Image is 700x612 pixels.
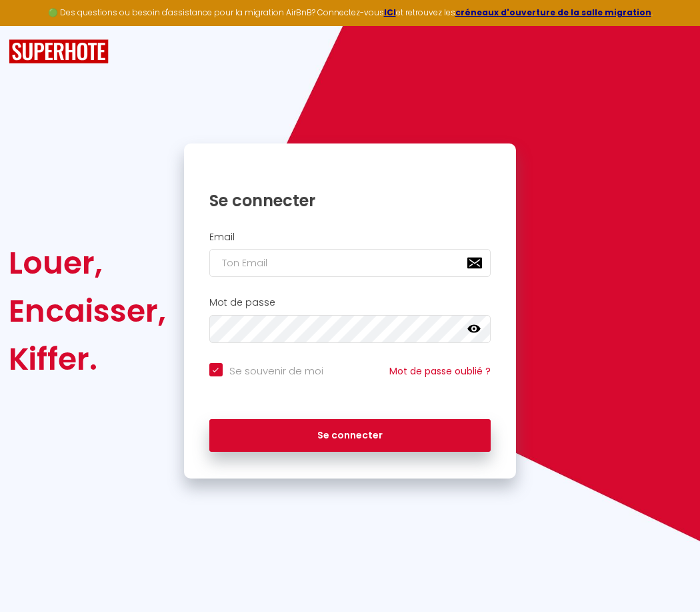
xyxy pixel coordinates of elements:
button: Se connecter [209,419,491,452]
input: Ton Email [209,249,491,277]
a: créneaux d'ouverture de la salle migration [455,7,651,18]
div: Kiffer. [9,335,166,383]
a: ICI [384,7,396,18]
h2: Email [209,232,491,243]
img: SuperHote logo [9,39,109,64]
h1: Se connecter [209,190,491,211]
a: Mot de passe oublié ? [389,364,491,378]
div: Louer, [9,239,166,287]
div: Encaisser, [9,287,166,335]
h2: Mot de passe [209,297,491,308]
